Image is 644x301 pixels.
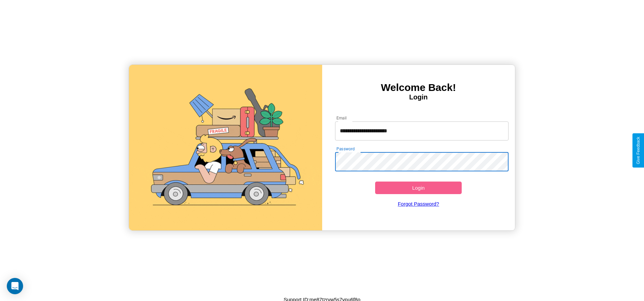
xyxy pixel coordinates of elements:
[375,182,462,194] button: Login
[129,65,322,230] img: gif
[332,194,505,213] a: Forgot Password?
[336,115,347,121] label: Email
[7,278,23,294] div: Open Intercom Messenger
[336,146,354,152] label: Password
[636,137,641,164] div: Give Feedback
[322,93,515,101] h4: Login
[322,82,515,93] h3: Welcome Back!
